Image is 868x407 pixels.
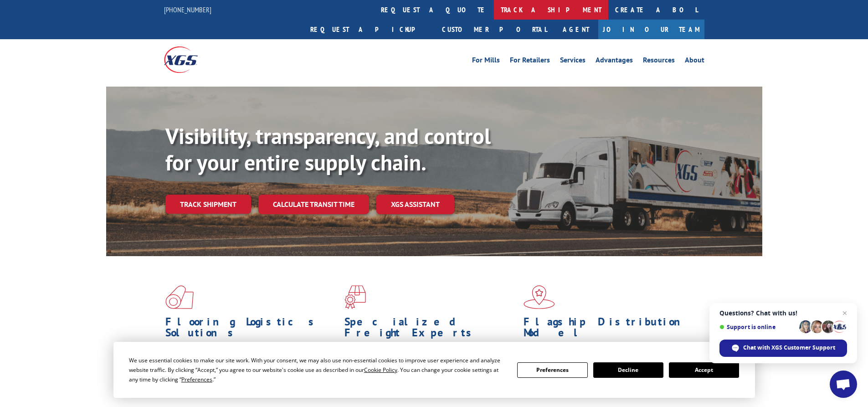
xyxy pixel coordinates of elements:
[743,344,835,352] span: Chat with XGS Customer Support
[510,57,550,67] a: For Retailers
[517,362,587,378] button: Preferences
[596,57,633,67] a: Advantages
[258,195,369,214] a: Calculate transit time
[669,362,739,378] button: Accept
[719,324,796,330] span: Support is online
[165,316,338,343] h1: Flooring Logistics Solutions
[719,309,847,317] span: Questions? Chat with us!
[554,20,598,39] a: Agent
[165,122,491,176] b: Visibility, transparency, and control for your entire supply chain.
[165,285,194,309] img: xgs-icon-total-supply-chain-intelligence-red
[524,316,696,343] h1: Flagship Distribution Model
[839,308,850,319] span: Close chat
[181,376,212,383] span: Preferences
[524,285,555,309] img: xgs-icon-flagship-distribution-model-red
[435,20,554,39] a: Customer Portal
[685,57,704,67] a: About
[344,285,366,309] img: xgs-icon-focused-on-flooring-red
[598,20,704,39] a: Join Our Team
[113,342,755,398] div: Cookie Consent Prompt
[719,340,847,357] div: Chat with XGS Customer Support
[303,20,435,39] a: Request a pickup
[129,355,506,384] div: We use essential cookies to make our site work. With your consent, we may also use non-essential ...
[165,195,251,214] a: Track shipment
[364,366,397,374] span: Cookie Policy
[344,316,517,343] h1: Specialized Freight Experts
[560,57,586,67] a: Services
[164,5,211,14] a: [PHONE_NUMBER]
[643,57,675,67] a: Resources
[593,362,663,378] button: Decline
[472,57,500,67] a: For Mills
[830,371,857,398] div: Open chat
[376,195,454,214] a: XGS ASSISTANT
